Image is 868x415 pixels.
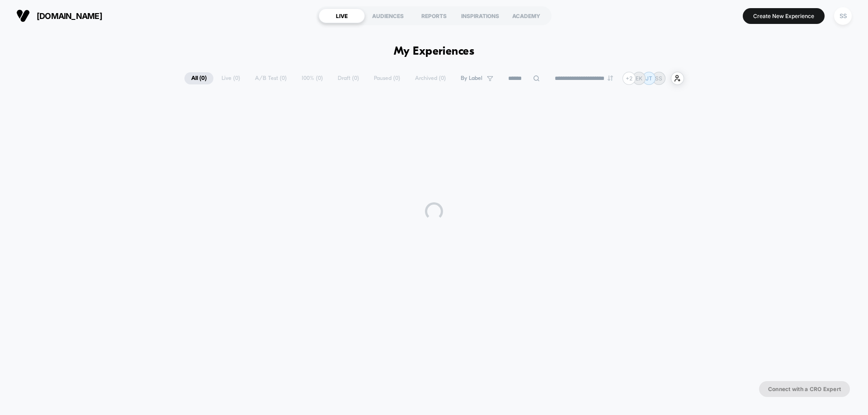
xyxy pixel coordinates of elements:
p: SS [655,75,662,82]
div: ACADEMY [503,9,549,23]
p: EK [636,75,642,82]
span: [DOMAIN_NAME] [37,11,102,21]
div: INSPIRATIONS [457,9,503,23]
button: Create New Experience [743,8,825,24]
p: JT [646,75,652,82]
div: LIVE [319,9,365,23]
div: + 2 [623,72,636,85]
span: All ( 0 ) [184,72,213,84]
div: REPORTS [411,9,457,23]
button: Connect with a CRO Expert [759,381,850,397]
img: Visually logo [16,9,30,23]
button: SS [831,7,854,25]
button: [DOMAIN_NAME] [14,9,105,23]
h1: My Experiences [394,45,475,58]
span: By Label [461,75,482,82]
img: end [608,75,613,81]
div: AUDIENCES [365,9,411,23]
div: SS [834,7,852,25]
